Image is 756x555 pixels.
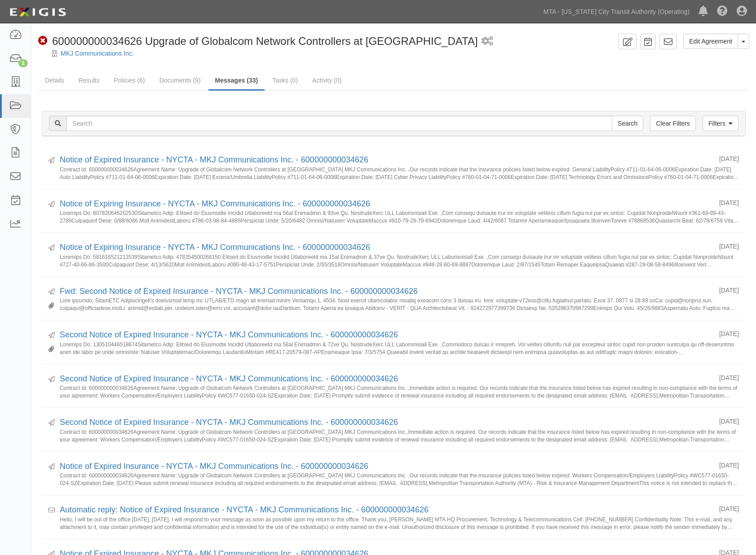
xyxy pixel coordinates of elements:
a: Documents (9) [153,71,208,89]
div: [DATE] [719,286,739,295]
div: [DATE] [719,504,739,513]
a: Clear Filters [650,116,695,131]
a: Edit Agreement [683,34,738,49]
a: Results [72,71,106,89]
input: Search [66,116,612,131]
small: Contract Id: 600000000034626Agreement Name: Upgrade of Globalcom Network Controllers at [GEOGRAPH... [60,472,739,486]
a: Notice of Expired Insurance - NYCTA - MKJ Communications Inc. - 600000000034626 [60,462,368,471]
a: Notice of Expiring Insurance - NYCTA - MKJ Communications Inc. - 600000000034626 [60,243,370,252]
i: Sent [49,376,55,383]
small: Loremips Do: 581616521213539Sitametco Adip: 478354500268150 Elitsed do Eiusmodte Incidid Utlabore... [60,253,739,267]
div: [DATE] [719,417,739,426]
a: Filters [703,116,738,131]
a: MKJ Communications Inc. [61,50,134,57]
i: Sent [49,201,55,208]
div: Second Notice of Expired Insurance - NYCTA - MKJ Communications Inc. - 600000000034626 [60,373,712,385]
div: Second Notice of Expired Insurance - NYCTA - MKJ Communications Inc. - 600000000034626 [60,329,712,341]
small: Loremips Do: 807820646202530Sitametco Adip: Elitsed do Eiusmodte Incidid Utlaboreetd ma 56al Enim... [60,210,739,223]
i: Sent [49,289,55,295]
a: Automatic reply: Notice of Expired Insurance - NYCTA - MKJ Communications Inc. - 600000000034626 [60,505,429,514]
a: Second Notice of Expired Insurance - NYCTA - MKJ Communications Inc. - 600000000034626 [60,374,398,383]
div: [DATE] [719,242,739,251]
div: Notice of Expiring Insurance - NYCTA - MKJ Communications Inc. - 600000000034626 [60,198,712,210]
img: logo-5460c22ac91f19d4615b14bd174203de0afe785f0fc80cf4dbbc73dc1793850b.png [7,4,69,20]
small: Contract Id: 600000000034626Agreement Name: Upgrade of Globalcom Network Controllers at [GEOGRAPH... [60,428,739,442]
div: [DATE] [719,154,739,163]
a: Second Notice of Expired Insurance - NYCTA - MKJ Communications Inc. - 600000000034626 [60,418,398,427]
div: Notice of Expiring Insurance - NYCTA - MKJ Communications Inc. - 600000000034626 [60,242,712,253]
a: Second Notice of Expired Insurance - NYCTA - MKJ Communications Inc. - 600000000034626 [60,330,398,339]
small: Lore ipsumdo, SitamETC Adipiscingeli's doeiusmod temp inc UTLAB/ETD magn ali enimad minim Veniamq... [60,297,739,311]
div: Automatic reply: Notice of Expired Insurance - NYCTA - MKJ Communications Inc. - 600000000034626 [60,504,712,516]
a: Details [38,71,71,89]
a: Messages (33) [208,71,265,91]
a: Policies (6) [107,71,151,89]
div: Notice of Expired Insurance - NYCTA - MKJ Communications Inc. - 600000000034626 [60,154,712,166]
div: Notice of Expired Insurance - NYCTA - MKJ Communications Inc. - 600000000034626 [60,461,712,472]
div: [DATE] [719,198,739,207]
small: Contract Id: 600000000034626Agreement Name: Upgrade of Globalcom Network Controllers at [GEOGRAPH... [60,385,739,398]
span: 600000000034626 Upgrade of Globalcom Network Controllers at [GEOGRAPHIC_DATA] [52,35,478,47]
a: Notice of Expiring Insurance - NYCTA - MKJ Communications Inc. - 600000000034626 [60,199,370,208]
i: Sent [49,420,55,426]
small: Loremips Do: 130510446518674Sitametco Adip: Elitsed do Eiusmodte Incidid Utlaboreetd ma 58al Enim... [60,341,739,355]
a: Tasks (0) [265,71,305,89]
div: [DATE] [719,461,739,470]
a: Activity (0) [305,71,348,89]
i: Sent [49,245,55,251]
i: Sent [49,332,55,339]
div: 600000000034626 Upgrade of Globalcom Network Controllers at 63rd Lexington & 72nd St. Broadway [38,34,478,49]
a: MTA - [US_STATE] City Transit Authority (Operating) [539,3,694,21]
i: Sent [49,464,55,470]
small: Contract Id: 600000000034626Agreement Name: Upgrade of Globalcom Network Controllers at [GEOGRAPH... [60,166,739,180]
div: [DATE] [719,329,739,338]
i: Help Center - Complianz [717,6,728,17]
i: 1 scheduled workflow [482,37,493,46]
a: Notice of Expired Insurance - NYCTA - MKJ Communications Inc. - 600000000034626 [60,155,368,164]
div: Fwd: Second Notice of Expired Insurance - NYCTA - MKJ Communications Inc. - 600000000034626 [60,286,712,297]
i: Non-Compliant [38,36,48,46]
a: Fwd: Second Notice of Expired Insurance - NYCTA - MKJ Communications Inc. - 600000000034626 [60,287,418,296]
div: Second Notice of Expired Insurance - NYCTA - MKJ Communications Inc. - 600000000034626 [60,417,712,428]
i: Received [49,507,55,514]
div: 1 [18,59,28,67]
small: Hello, I will be out of the office [DATE], [DATE]. I will respond to your message as soon as poss... [60,516,739,530]
input: Search [612,116,643,131]
i: Sent [49,157,55,164]
div: [DATE] [719,373,739,382]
